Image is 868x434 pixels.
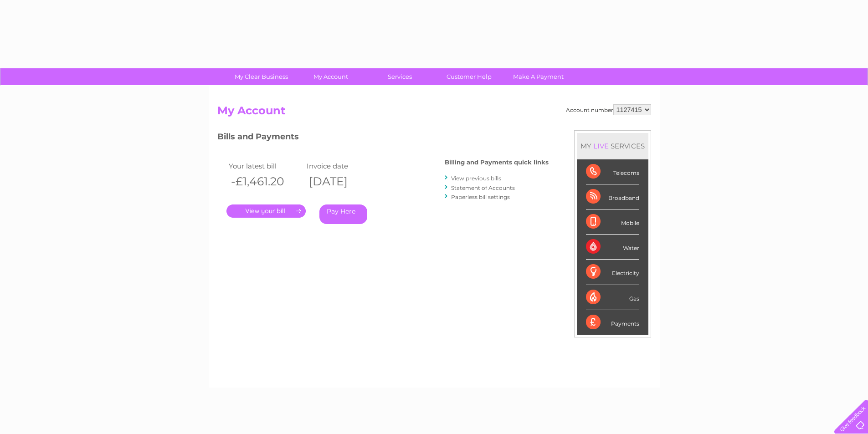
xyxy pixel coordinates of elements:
[226,204,306,218] a: .
[451,194,510,200] a: Paperless bill settings
[586,184,639,209] div: Broadband
[304,160,382,172] td: Invoice date
[586,285,639,310] div: Gas
[451,184,515,191] a: Statement of Accounts
[445,159,549,166] h4: Billing and Payments quick links
[217,104,651,122] h2: My Account
[451,175,501,182] a: View previous bills
[586,235,639,260] div: Water
[586,159,639,184] div: Telecoms
[226,160,304,172] td: Your latest bill
[586,209,639,235] div: Mobile
[217,130,549,146] h3: Bills and Payments
[304,172,382,191] th: [DATE]
[319,204,367,224] a: Pay Here
[224,68,299,85] a: My Clear Business
[293,68,368,85] a: My Account
[577,133,648,159] div: MY SERVICES
[586,310,639,335] div: Payments
[586,260,639,285] div: Electricity
[362,68,437,85] a: Services
[591,142,611,150] div: LIVE
[431,68,507,85] a: Customer Help
[566,104,651,115] div: Account number
[501,68,576,85] a: Make A Payment
[226,172,304,191] th: -£1,461.20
